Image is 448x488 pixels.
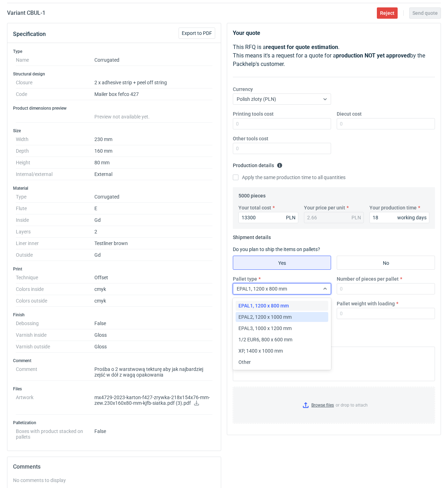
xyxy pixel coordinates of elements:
[233,143,331,154] input: 0
[233,256,331,270] label: Yes
[233,387,435,423] label: or drop to attach
[16,169,94,180] dt: Internal/external
[94,283,212,295] dd: cmyk
[16,145,94,157] dt: Depth
[380,11,394,16] span: Reject
[16,89,94,100] dt: Code
[94,426,212,440] dd: False
[237,286,287,292] span: EPAL1, 1200 x 800 mm
[337,308,435,319] input: 0
[16,191,94,203] dt: Type
[16,272,94,283] dt: Technique
[412,11,438,16] span: Send quote
[238,313,292,321] span: EPAL2, 1200 x 1000 mm
[233,232,271,240] legend: Shipment details
[286,214,295,221] div: PLN
[238,336,292,343] span: 1/2 EUR6, 800 x 600 mm
[233,246,320,252] label: Do you plan to ship the items on pallets?
[13,128,215,134] h3: Size
[397,214,427,221] div: working days
[16,295,94,307] dt: Colors outside
[13,463,215,471] h2: Comments
[369,204,417,211] label: Your production time
[16,203,94,214] dt: Flute
[94,272,212,283] dd: Offset
[16,77,94,89] dt: Closure
[369,212,429,223] input: 0
[351,214,361,221] div: PLN
[377,7,398,19] button: Reject
[13,477,215,484] div: No comments to display
[94,318,212,329] dd: False
[94,329,212,341] dd: Gloss
[16,238,94,249] dt: Liner inner
[94,54,212,66] dd: Corrugated
[16,54,94,66] dt: Name
[13,71,215,77] h3: Structural design
[237,96,276,102] span: Polish złoty (PLN)
[337,110,362,117] label: Diecut cost
[336,52,410,59] strong: production NOT yet approved
[94,114,150,120] span: Preview not available yet.
[94,341,212,353] dd: Gloss
[13,312,215,318] h3: Finish
[16,341,94,353] dt: Varnish outside
[94,249,212,261] dd: Gd
[238,347,283,354] span: XP, 1400 x 1000 mm
[94,238,212,249] dd: Testliner brown
[94,226,212,238] dd: 2
[16,214,94,226] dt: Inside
[94,214,212,226] dd: Gd
[238,204,271,211] label: Your total cost
[233,275,257,282] label: Pallet type
[337,300,395,307] label: Pallet weight with loading
[16,426,94,440] dt: Boxes with product stacked on pallets
[16,329,94,341] dt: Varnish inside
[13,26,46,43] button: Specification
[13,185,215,191] h3: Material
[409,7,441,19] button: Send quote
[238,359,251,366] span: Other
[94,134,212,145] dd: 230 mm
[233,86,253,93] label: Currency
[13,266,215,272] h3: Print
[238,212,298,223] input: 0
[16,134,94,145] dt: Width
[13,358,215,364] h3: Comment
[16,392,94,415] dt: Artwork
[94,89,212,100] dd: Mailer box fefco 427
[7,9,45,17] h2: Variant CBUL - 1
[238,190,266,199] legend: 5000 pieces
[94,395,212,407] p: mx4729-2023-karton-f427-zrywka-218x154x76-mm-zew.230x160x80-mm-kjfb-siatka.pdf (3).pdf
[94,157,212,169] dd: 80 mm
[13,420,215,426] h3: Palletization
[94,145,212,157] dd: 160 mm
[16,364,94,381] dt: Comment
[94,191,212,203] dd: Corrugated
[233,160,282,168] legend: Production details
[304,204,345,211] label: Your price per unit
[337,118,435,129] input: 0
[16,157,94,169] dt: Height
[16,318,94,329] dt: Debossing
[337,256,435,270] label: No
[94,295,212,307] dd: cmyk
[13,105,215,111] h3: Product dimensions preview
[179,28,215,39] button: Export to PDF
[94,77,212,89] dd: 2 x adhesive strip + peel off string
[16,226,94,238] dt: Layers
[233,110,274,117] label: Printing tools cost
[266,44,338,50] strong: request for quote estimation
[233,135,268,142] label: Other tools cost
[182,31,212,36] span: Export to PDF
[233,174,346,181] label: Apply the same production time to all quantities
[94,169,212,180] dd: External
[94,203,212,214] dd: E
[13,49,215,54] h3: Type
[337,283,435,294] input: 0
[233,30,260,36] strong: Your quote
[94,364,212,381] dd: Prośba o 2 warstwową tekturę aby jak najbardziej zejść w dół z wagą opakowania
[238,302,289,309] span: EPAL1, 1200 x 800 mm
[16,249,94,261] dt: Outside
[233,118,331,129] input: 0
